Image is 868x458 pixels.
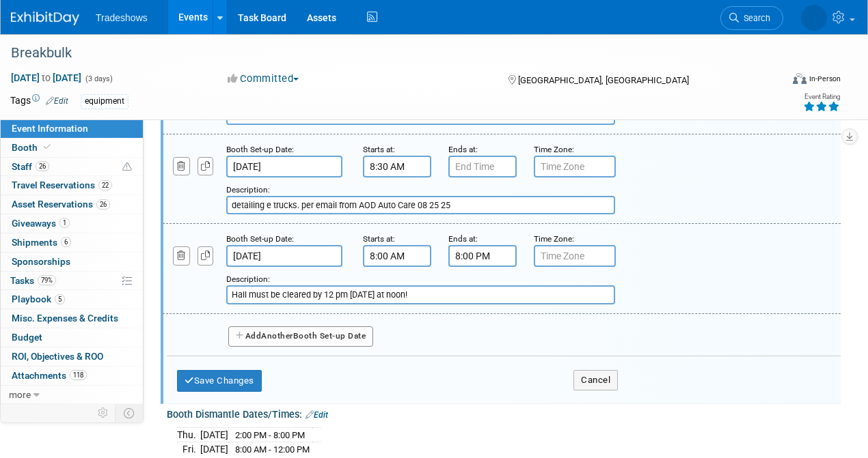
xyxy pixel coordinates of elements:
[226,285,615,304] input: Description
[12,370,87,381] span: Attachments
[448,234,478,244] small: Ends at:
[363,234,395,244] small: Starts at:
[261,331,293,341] span: Another
[803,94,840,100] div: Event Rating
[363,145,395,154] small: Starts at:
[793,73,806,84] img: Format-Inperson.png
[96,199,110,210] span: 26
[9,389,31,400] span: more
[1,367,143,385] a: Attachments118
[1,176,143,195] a: Travel Reservations22
[363,156,431,177] input: Start Time
[46,96,68,106] a: Edit
[720,6,783,30] a: Search
[1,119,143,138] a: Event Information
[92,404,116,422] td: Personalize Event Tab Strip
[177,370,262,392] button: Save Changes
[226,274,270,284] small: Description:
[573,370,618,390] button: Cancel
[534,156,616,177] input: Time Zone
[12,142,53,153] span: Booth
[96,12,148,23] span: Tradeshows
[12,161,49,172] span: Staff
[81,94,128,109] div: equipment
[801,5,827,31] img: Kay Reynolds
[1,328,143,347] a: Budget
[1,386,143,404] a: more
[235,444,310,455] span: 8:00 AM - 12:00 PM
[518,75,689,85] span: [GEOGRAPHIC_DATA], [GEOGRAPHIC_DATA]
[226,185,270,195] small: Description:
[12,351,103,362] span: ROI, Objectives & ROO
[6,41,770,66] div: Breakbulk
[12,218,70,229] span: Giveaways
[59,218,70,228] span: 1
[61,237,71,247] span: 6
[98,180,112,190] span: 22
[12,199,110,210] span: Asset Reservations
[363,245,431,267] input: Start Time
[809,74,841,84] div: In-Person
[36,161,49,171] span: 26
[177,427,200,442] td: Thu.
[223,72,304,86] button: Committed
[534,234,574,244] small: Time Zone:
[167,404,841,422] div: Booth Dismantle Dates/Times:
[40,72,53,83] span: to
[1,309,143,328] a: Misc. Expenses & Credits
[55,294,65,304] span: 5
[228,326,373,347] button: AddAnotherBooth Set-up Date
[12,332,42,343] span: Budget
[1,272,143,290] a: Tasks79%
[1,290,143,309] a: Playbook5
[122,161,132,173] span: Potential Scheduling Conflict -- at least one attendee is tagged in another overlapping event.
[10,275,56,286] span: Tasks
[38,275,56,285] span: 79%
[739,13,770,23] span: Search
[534,145,574,154] small: Time Zone:
[306,410,328,420] a: Edit
[226,234,294,244] small: Booth Set-up Date:
[448,156,517,177] input: End Time
[11,12,79,25] img: ExhibitDay
[70,370,87,380] span: 118
[10,72,82,84] span: [DATE] [DATE]
[235,430,305,440] span: 2:00 PM - 8:00 PM
[1,253,143,271] a: Sponsorships
[12,294,65,304] span: Playbook
[1,214,143,233] a: Giveaways1
[226,245,342,267] input: Date
[12,237,71,248] span: Shipments
[1,158,143,176] a: Staff26
[84,74,113,83] span: (3 days)
[226,145,294,154] small: Booth Set-up Date:
[44,143,51,151] i: Booth reservation complete
[1,233,143,252] a: Shipments6
[200,442,228,457] td: [DATE]
[534,245,616,267] input: Time Zone
[200,427,228,442] td: [DATE]
[226,156,342,177] input: Date
[448,245,517,267] input: End Time
[10,94,68,109] td: Tags
[1,195,143,214] a: Asset Reservations26
[448,145,478,154] small: Ends at:
[720,71,841,91] div: Event Format
[12,180,112,190] span: Travel Reservations
[12,123,88,134] span: Event Information
[1,347,143,366] a: ROI, Objectives & ROO
[1,139,143,157] a: Booth
[177,442,200,457] td: Fri.
[116,404,144,422] td: Toggle Event Tabs
[226,196,615,215] input: Description
[12,313,118,324] span: Misc. Expenses & Credits
[12,256,70,267] span: Sponsorships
